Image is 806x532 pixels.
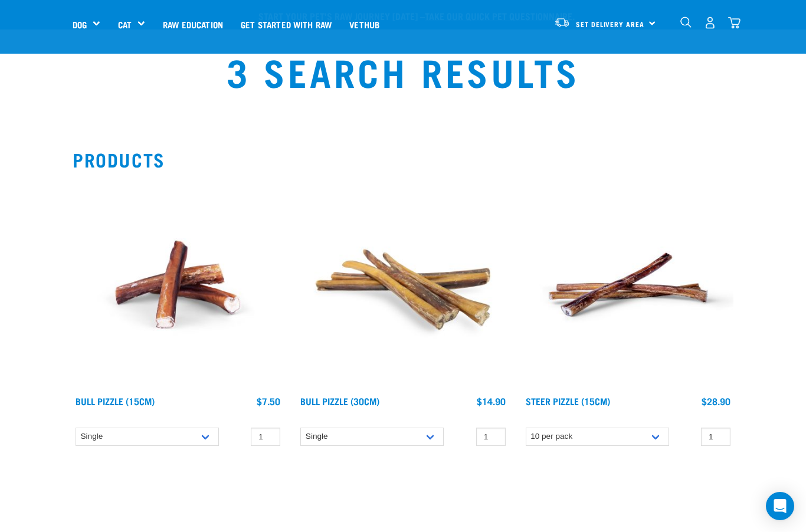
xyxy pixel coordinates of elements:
[118,18,132,31] a: Cat
[154,1,232,48] a: Raw Education
[73,149,733,170] h2: Products
[251,428,280,446] input: 1
[297,179,508,390] img: Bull Pizzle 30cm for Dogs
[257,396,280,406] div: $7.50
[526,398,610,403] a: Steer Pizzle (15cm)
[156,50,651,92] h1: 3 Search Results
[340,1,388,48] a: Vethub
[477,396,506,406] div: $14.90
[232,1,340,48] a: Get started with Raw
[728,17,741,29] img: home-icon@2x.png
[701,428,730,446] input: 1
[476,428,506,446] input: 1
[704,17,716,29] img: user.png
[702,396,730,406] div: $28.90
[76,398,155,403] a: Bull Pizzle (15cm)
[554,17,570,28] img: van-moving.png
[523,179,733,390] img: Raw Essentials Steer Pizzle 15cm
[300,398,379,403] a: Bull Pizzle (30cm)
[73,179,283,390] img: Bull Pizzle
[680,17,692,28] img: home-icon-1@2x.png
[766,492,794,520] div: Open Intercom Messenger
[73,18,87,31] a: Dog
[576,22,644,26] span: Set Delivery Area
